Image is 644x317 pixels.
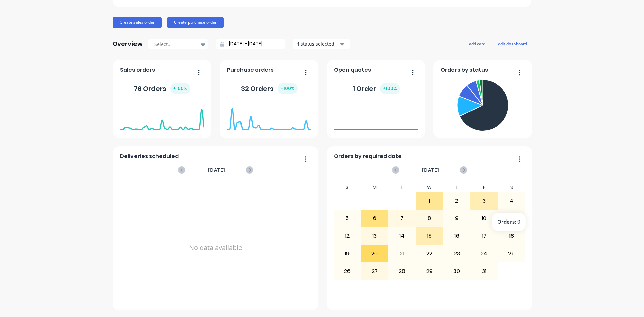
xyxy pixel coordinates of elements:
[498,245,525,262] div: 25
[167,17,224,28] button: Create purchase order
[278,83,298,94] div: + 100 %
[389,245,416,262] div: 21
[361,263,388,279] div: 27
[416,228,443,245] div: 15
[334,263,361,279] div: 26
[416,263,443,279] div: 29
[422,166,439,174] span: [DATE]
[416,193,443,209] div: 1
[443,245,470,262] div: 23
[389,210,416,227] div: 7
[498,210,525,227] div: 11
[334,228,361,245] div: 12
[441,66,488,74] span: Orders by status
[380,83,400,94] div: + 100 %
[470,182,498,192] div: F
[334,182,361,192] div: S
[443,228,470,245] div: 16
[443,210,470,227] div: 9
[120,66,155,74] span: Sales orders
[293,39,350,49] button: 4 status selected
[443,182,471,192] div: T
[334,245,361,262] div: 19
[353,83,400,94] div: 1 Order
[443,193,470,209] div: 2
[120,182,311,313] div: No data available
[498,228,525,245] div: 18
[208,166,225,174] span: [DATE]
[227,66,274,74] span: Purchase orders
[494,39,531,48] button: edit dashboard
[334,152,402,160] span: Orders by required date
[134,83,190,94] div: 76 Orders
[465,39,490,48] button: add card
[361,210,388,227] div: 6
[241,83,298,94] div: 32 Orders
[471,245,497,262] div: 24
[297,40,339,47] div: 4 status selected
[334,66,371,74] span: Open quotes
[443,263,470,279] div: 30
[361,245,388,262] div: 20
[498,182,525,192] div: S
[361,228,388,245] div: 13
[471,263,497,279] div: 31
[334,210,361,227] div: 5
[498,193,525,209] div: 4
[388,182,416,192] div: T
[416,245,443,262] div: 22
[416,182,443,192] div: W
[471,193,497,209] div: 3
[389,228,416,245] div: 14
[113,17,162,28] button: Create sales order
[120,152,179,160] span: Deliveries scheduled
[113,37,143,51] div: Overview
[361,182,388,192] div: M
[389,263,416,279] div: 28
[471,228,497,245] div: 17
[471,210,497,227] div: 10
[170,83,190,94] div: + 100 %
[416,210,443,227] div: 8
